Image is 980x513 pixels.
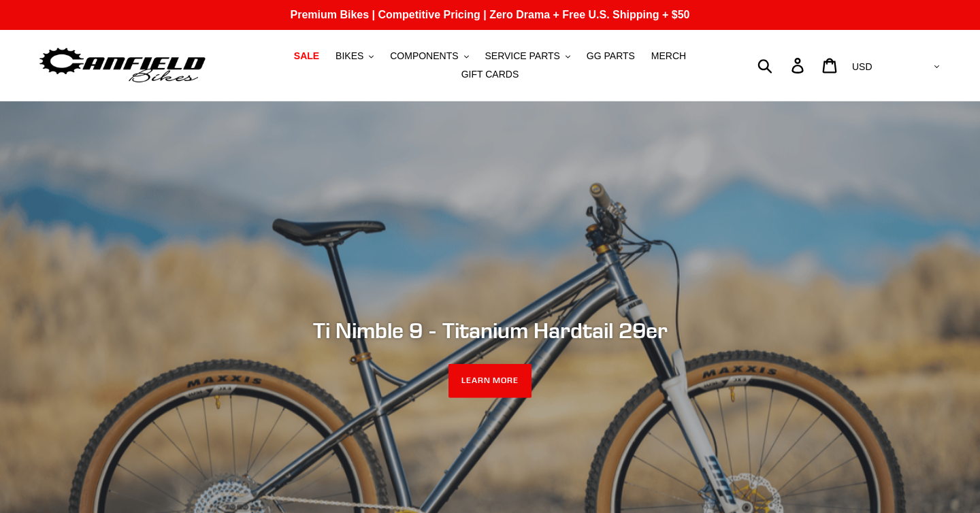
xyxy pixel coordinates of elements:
[287,47,326,65] a: SALE
[119,318,861,344] h2: Ti Nimble 9 - Titanium Hardtail 29er
[478,47,576,65] button: SERVICE PARTS
[455,65,526,84] a: GIFT CARDS
[580,47,642,65] a: GG PARTS
[765,50,800,80] input: Search
[644,47,693,65] a: MERCH
[294,50,319,62] span: SALE
[336,50,363,62] span: BIKES
[383,47,475,65] button: COMPONENTS
[651,50,686,62] span: MERCH
[485,50,559,62] span: SERVICE PARTS
[37,44,208,87] img: Canfield Bikes
[448,364,532,398] a: LEARN MORE
[461,69,519,80] span: GIFT CARDS
[329,47,380,65] button: BIKES
[390,50,458,62] span: COMPONENTS
[587,50,635,62] span: GG PARTS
